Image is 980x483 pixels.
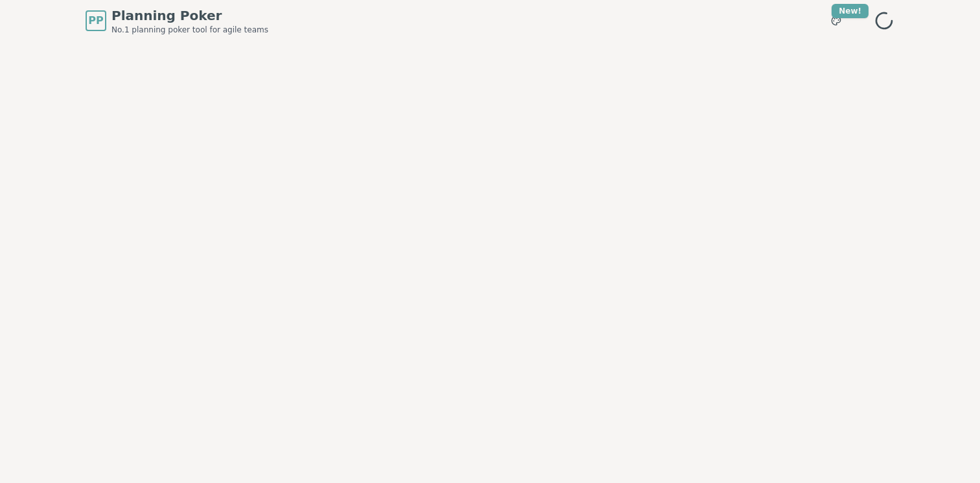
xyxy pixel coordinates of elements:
a: PPPlanning PokerNo.1 planning poker tool for agile teams [86,6,268,35]
span: Planning Poker [111,6,268,25]
span: No.1 planning poker tool for agile teams [111,25,268,35]
span: PP [88,13,103,29]
button: New! [824,9,848,32]
div: New! [832,4,869,18]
